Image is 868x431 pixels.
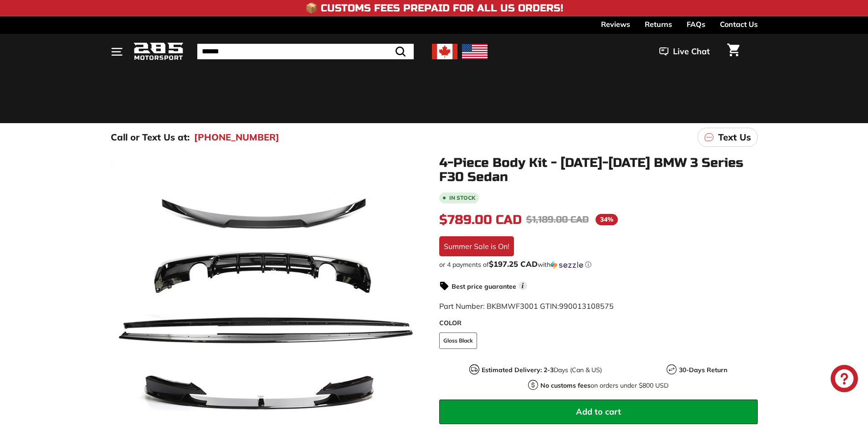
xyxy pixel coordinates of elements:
span: i [519,281,527,290]
span: Add to cart [576,406,621,417]
a: Reviews [601,16,630,32]
span: $789.00 CAD [439,212,522,228]
a: Contact Us [720,16,758,32]
span: 990013108575 [559,301,614,311]
a: FAQs [687,16,705,32]
a: [PHONE_NUMBER] [194,130,279,144]
h4: 📦 Customs Fees Prepaid for All US Orders! [305,3,563,14]
span: Live Chat [673,46,710,57]
b: In stock [449,195,475,201]
div: or 4 payments of with [439,260,758,269]
a: Cart [722,36,745,67]
inbox-online-store-chat: Shopify online store chat [828,365,861,395]
p: Text Us [718,130,751,144]
strong: Estimated Delivery: 2-3 [482,366,554,374]
span: 34% [596,214,618,225]
strong: No customs fees [540,381,591,389]
p: on orders under $800 USD [540,381,668,390]
p: Days (Can & US) [482,365,602,375]
span: $1,189.00 CAD [526,214,589,225]
div: Summer Sale is On! [439,236,514,256]
a: Text Us [698,128,758,147]
button: Add to cart [439,400,758,424]
strong: 30-Days Return [679,366,727,374]
img: Sezzle [550,261,583,269]
span: $197.25 CAD [489,259,538,269]
input: Search [197,44,414,59]
a: Returns [645,16,672,32]
div: or 4 payments of$197.25 CADwithSezzle Click to learn more about Sezzle [439,260,758,269]
span: Part Number: BKBMWF3001 GTIN: [439,301,614,311]
button: Live Chat [647,40,722,63]
strong: Best price guarantee [452,282,516,291]
p: Call or Text Us at: [111,130,190,144]
label: COLOR [439,318,758,328]
img: Logo_285_Motorsport_areodynamics_components [134,41,184,62]
h1: 4-Piece Body Kit - [DATE]-[DATE] BMW 3 Series F30 Sedan [439,156,758,184]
